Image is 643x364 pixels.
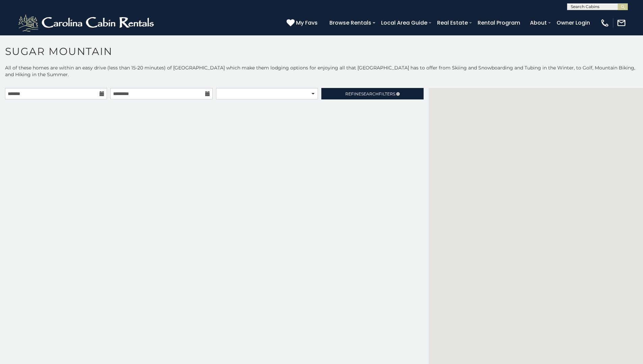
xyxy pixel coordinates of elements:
a: About [527,17,550,29]
a: RefineSearchFilters [321,88,423,99]
img: phone-regular-white.png [600,18,610,28]
a: My Favs [287,19,319,27]
img: White-1-2.png [17,13,157,33]
a: Owner Login [553,17,593,29]
a: Local Area Guide [378,17,431,29]
a: Browse Rentals [326,17,375,29]
span: My Favs [296,19,318,27]
img: mail-regular-white.png [617,18,626,28]
a: Real Estate [434,17,471,29]
a: Rental Program [474,17,524,29]
span: Refine Filters [345,91,395,96]
span: Search [361,91,379,96]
